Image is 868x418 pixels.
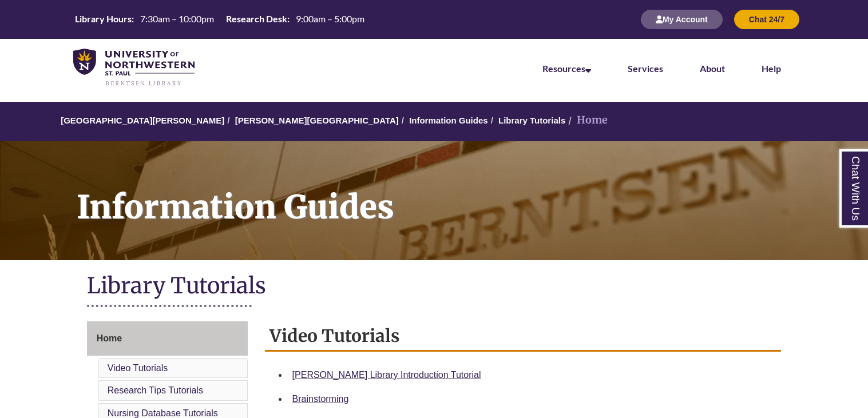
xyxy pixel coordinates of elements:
[70,13,369,26] a: Hours Today
[70,13,136,25] th: Library Hours:
[70,13,369,25] table: Hours Today
[734,10,799,29] button: Chat 24/7
[108,408,218,418] a: Nursing Database Tutorials
[628,63,663,74] a: Services
[87,272,782,302] h1: Library Tutorials
[498,116,565,125] a: Library Tutorials
[221,13,291,25] th: Research Desk:
[265,321,782,352] h2: Video Tutorials
[762,63,781,74] a: Help
[734,14,799,24] a: Chat 24/7
[108,385,203,395] a: Research Tips Tutorials
[73,49,195,87] img: UNWSP Library Logo
[700,63,725,74] a: About
[61,116,224,125] a: [GEOGRAPHIC_DATA][PERSON_NAME]
[565,112,608,129] li: Home
[108,363,168,373] a: Video Tutorials
[235,116,399,125] a: [PERSON_NAME][GEOGRAPHIC_DATA]
[292,394,349,404] a: Brainstorming
[409,116,488,125] a: Information Guides
[87,321,248,356] a: Home
[97,333,122,343] span: Home
[641,14,723,24] a: My Account
[296,13,364,24] span: 9:00am – 5:00pm
[641,10,723,29] button: My Account
[140,13,214,24] span: 7:30am – 10:00pm
[64,141,868,245] h1: Information Guides
[542,63,591,74] a: Resources
[292,370,481,380] a: [PERSON_NAME] Library Introduction Tutorial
